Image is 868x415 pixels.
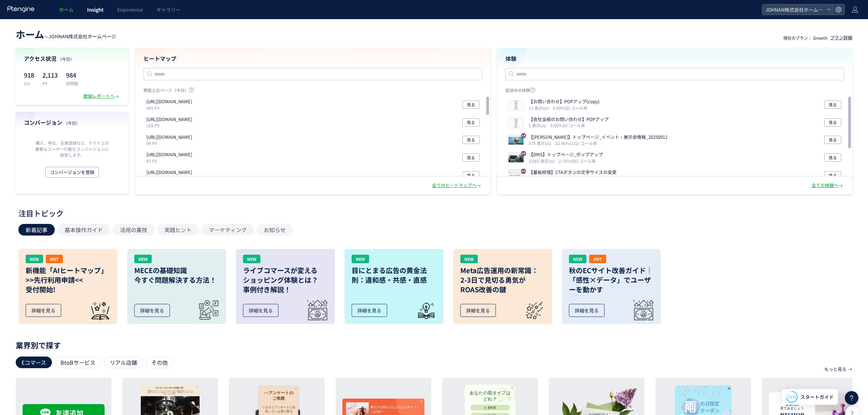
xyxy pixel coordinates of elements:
[529,151,603,158] p: 【DMS】トップページ_ポップアップ
[505,87,844,96] p: 配信中の体験
[508,136,524,145] img: b6d68dc8249b2265a6763f782b49a8ff1758285169848.jpeg
[824,101,841,109] button: 見る
[763,4,824,15] span: JOHNAN株式会社ホームページ
[104,357,143,368] div: リアル店舗
[824,118,841,126] button: 見る
[46,255,63,263] div: HOT
[49,33,116,40] span: JOHNAN株式会社ホームページ
[352,266,436,285] h3: 目にとまる広告の黄金法則：違和感・共感・直感
[146,140,195,146] p: 99 PV
[144,55,482,63] h4: ヒートマップ
[83,93,120,99] div: 数値レポートへ
[243,304,279,317] div: 詳細を見る
[24,69,34,80] p: 918
[113,224,154,236] button: 活用の裏技
[134,266,219,285] h3: MECEの基礎知識 今すぐ問題解決する方法！
[16,343,852,347] p: 業界別で探す
[257,224,293,236] button: お知らせ
[352,255,369,263] div: NEW
[33,140,111,157] p: 購入、申込、会員登録など、サイト上の重要なユーザー行動をコンバージョンに設定します。
[467,118,475,126] span: 見る
[146,151,192,158] p: https://www.johnan.com/company
[42,69,58,80] p: 2,113
[829,153,837,162] span: 見る
[24,80,34,86] p: UU
[127,249,226,324] a: NEWMECEの基礎知識今すぐ問題解決する方法！詳細を見る
[569,255,586,263] div: NEW
[58,56,74,62] span: （今日）
[18,224,55,236] button: 新着記事
[551,122,585,128] i: 0.00%(0) ゴール率
[202,224,254,236] button: マーケティング
[146,105,195,111] p: 495 PV
[589,255,606,263] div: HOT
[146,169,192,176] p: https://www.johnan.com/product
[352,304,387,317] div: 詳細を見る
[66,69,78,80] p: 984
[800,393,834,401] span: スタートガイド
[146,122,195,128] p: 158 PV
[569,304,605,317] div: 詳細を見る
[559,158,596,164] i: 2.76%(85) ゴール率
[24,55,120,63] h4: アクセス状況
[529,169,616,176] p: 【基板修理】CTAボタンの文字サイズの変更
[508,118,524,128] img: 700f843fd1f8db327bbd15b1d02600fe1758872075679.png
[157,6,180,13] span: ギャラリー
[243,266,328,294] h3: ライブコマースが変える ショッピング体験とは？ 事例付き解説！
[467,136,475,144] span: 見る
[505,55,844,63] h4: 体験
[788,394,796,400] span: 71%
[508,153,524,163] img: 7227068a573025f5050e468a93ae25c41758189291119.jpeg
[529,134,667,140] p: 【JOHNAN】トップページ_イベント・展示会情報_20250912
[462,136,479,144] button: 見る
[829,171,837,179] span: 見る
[529,122,549,128] i: 5 表示UU
[529,105,552,111] i: 11 表示UU
[783,35,827,41] p: 現在のプラン： Growth
[529,140,554,146] i: 575 表示UU
[529,116,609,123] p: 【会社全般のお問い合わせ】POPアップ
[57,224,110,236] button: 基本操作ガイド
[50,167,94,178] span: コンバージョンを登録
[134,304,170,317] div: 詳細を見る
[157,224,199,236] button: 実践ヒント
[555,140,597,146] i: 22.96%(132) ゴール率
[529,98,599,105] p: 【お問い合わせ】POPアップ(copy)
[848,363,852,375] p: →
[26,304,61,317] div: 詳細を見る
[460,304,496,317] div: 詳細を見る
[134,255,152,263] div: NEW
[462,153,479,162] button: 見る
[146,176,195,182] p: 63 PV
[16,27,44,41] span: ホーム
[829,101,837,109] span: 見る
[460,266,545,294] h3: Meta広告運用の新常識： 2-3日で見切る勇気が ROAS改善の鍵
[26,255,43,263] div: NEW
[824,171,841,179] button: 見る
[829,136,837,144] span: 見る
[508,171,524,181] img: abb7aa453868e6e4a92f199642a35ad71758016213131.jpeg
[559,176,598,182] i: 2.15%(113) ゴール率
[146,116,192,123] p: https://www.johnan.com
[460,255,478,263] div: NEW
[26,266,110,294] h3: 新機能「AIヒートマップ」 >>先行利用申請<< 受付開始!
[508,101,524,110] img: fbf13d5cb3b22c64fdeb4947a81d19b61758872900512.png
[16,27,116,41] div: —
[824,136,841,144] button: 見る
[824,363,846,375] p: もっと見る
[243,255,260,263] div: NEW
[146,158,195,164] p: 93 PV
[824,153,841,162] button: 見る
[529,158,557,164] i: 3,083 表示UU
[64,120,80,126] span: （今日）
[467,153,475,162] span: 見る
[462,171,479,179] button: 見る
[432,182,482,189] div: 全てのヒートマップへ
[467,171,475,179] span: 見る
[18,249,118,324] a: NEWHOT新機能「AIヒートマップ」>>先行利用申請<<受付開始!詳細を見る
[830,35,852,41] div: プラン詳細
[55,357,101,368] div: BtoBサービス
[344,249,444,324] a: NEW目にとまる広告の黄金法則：違和感・共感・直感詳細を見る
[87,6,104,13] span: Insight
[236,249,335,324] a: NEWライブコマースが変えるショッピング体験とは？事例付き解説！詳細を見る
